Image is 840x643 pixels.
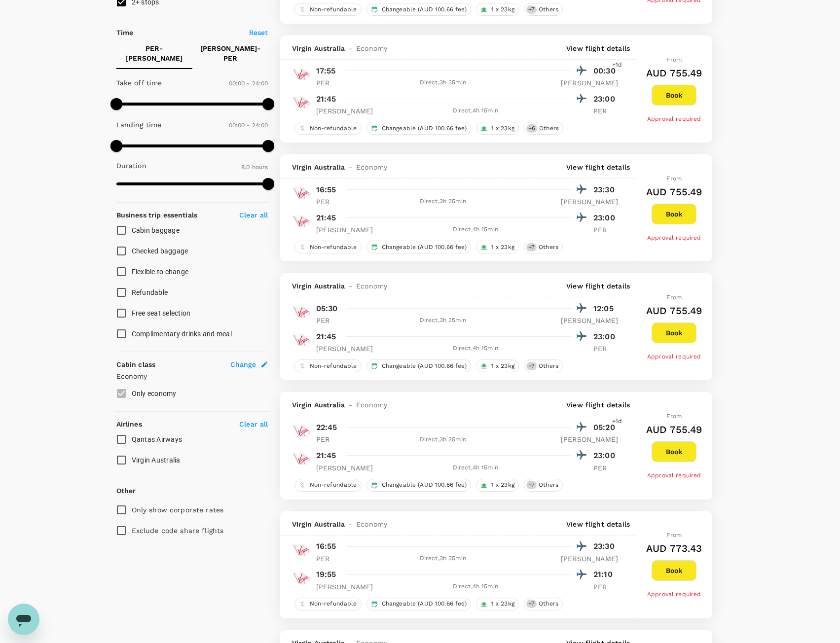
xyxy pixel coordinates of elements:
[316,106,373,116] p: [PERSON_NAME]
[476,122,519,135] div: 1 x 23kg
[229,80,268,87] span: 00:00 - 24:00
[487,243,518,251] span: 1 x 23kg
[378,600,471,608] span: Changeable (AUD 100.66 fee)
[526,5,537,14] span: + 7
[292,183,312,203] img: VA
[487,481,518,489] span: 1 x 23kg
[487,362,518,370] span: 1 x 23kg
[526,600,537,608] span: + 7
[316,344,373,354] p: [PERSON_NAME]
[646,303,702,319] h6: AUD 755.49
[316,554,341,564] p: PER
[379,344,572,354] div: Direct , 4h 15min
[316,450,336,462] p: 21:45
[294,122,362,135] div: Non-refundable
[561,434,618,444] p: [PERSON_NAME]
[593,422,618,433] p: 05:20
[306,481,361,489] span: Non-refundable
[593,93,618,105] p: 23:00
[379,582,572,592] div: Direct , 4h 15min
[476,598,519,610] div: 1 x 23kg
[524,3,563,16] div: +7Others
[378,362,471,370] span: Changeable (AUD 100.66 fee)
[566,162,630,172] p: View flight details
[292,540,312,560] img: VA
[535,481,562,489] span: Others
[132,390,177,397] span: Only economy
[366,122,471,135] div: Changeable (AUD 100.66 fee)
[241,164,268,171] span: 8.0 hours
[487,124,518,133] span: 1 x 23kg
[535,600,562,608] span: Others
[347,435,540,445] div: Direct , 3h 35min
[306,600,361,608] span: Non-refundable
[487,5,518,14] span: 1 x 23kg
[306,243,361,251] span: Non-refundable
[316,93,336,105] p: 21:45
[476,3,519,16] div: 1 x 23kg
[646,65,702,81] h6: AUD 755.49
[306,5,361,14] span: Non-refundable
[132,247,188,255] span: Checked baggage
[593,569,618,580] p: 21:10
[306,124,361,133] span: Non-refundable
[524,122,563,135] div: +6Others
[292,302,312,322] img: VA
[132,456,181,464] span: Virgin Australia
[526,362,537,370] span: + 7
[292,330,312,350] img: VA
[347,554,540,564] div: Direct , 3h 35min
[593,463,618,473] p: PER
[116,161,146,171] p: Duration
[524,598,563,610] div: +7Others
[666,56,682,63] span: From
[535,243,562,251] span: Others
[593,65,618,77] p: 00:30
[561,78,618,88] p: [PERSON_NAME]
[294,241,362,253] div: Non-refundable
[593,303,618,315] p: 12:05
[292,43,345,53] span: Virgin Australia
[229,122,268,129] span: 00:00 - 24:00
[239,210,268,220] p: Clear all
[535,124,563,133] span: Others
[666,532,682,538] span: From
[366,3,471,16] div: Changeable (AUD 100.66 fee)
[647,353,701,360] span: Approval required
[292,281,345,291] span: Virgin Australia
[647,472,701,479] span: Approval required
[379,225,572,235] div: Direct , 4h 15min
[132,288,168,296] span: Refundable
[378,243,471,251] span: Changeable (AUD 100.66 fee)
[116,28,134,37] p: Time
[132,330,232,338] span: Complimentary drinks and meal
[316,225,373,235] p: [PERSON_NAME]
[292,449,312,469] img: VA
[366,598,471,610] div: Changeable (AUD 100.66 fee)
[647,234,701,241] span: Approval required
[524,241,563,253] div: +7Others
[593,540,618,552] p: 23:30
[345,162,356,172] span: -
[316,434,341,444] p: PER
[356,519,387,529] span: Economy
[116,120,162,130] p: Landing time
[646,540,702,556] h6: AUD 773.43
[566,400,630,410] p: View flight details
[652,322,696,343] button: Book
[356,162,387,172] span: Economy
[666,413,682,420] span: From
[535,5,562,14] span: Others
[116,486,136,496] p: Other
[292,400,345,410] span: Virgin Australia
[366,479,471,492] div: Changeable (AUD 100.66 fee)
[345,400,356,410] span: -
[612,417,622,427] span: +1d
[666,294,682,301] span: From
[294,3,362,16] div: Non-refundable
[535,362,562,370] span: Others
[316,422,337,433] p: 22:45
[378,481,471,489] span: Changeable (AUD 100.66 fee)
[132,526,224,536] p: Exclude code share flights
[316,78,341,88] p: PER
